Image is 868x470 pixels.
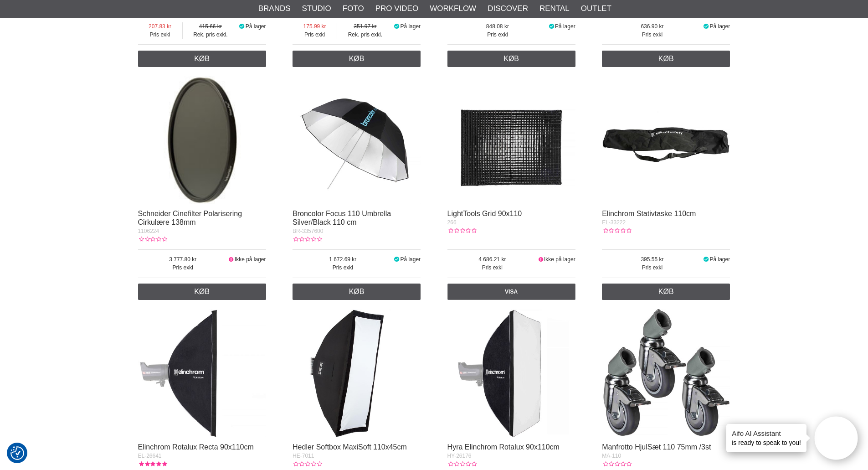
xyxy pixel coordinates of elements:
a: Discover [488,3,528,15]
span: På lager [400,256,421,263]
a: Køb [602,51,730,67]
span: På lager [709,256,730,263]
span: 3 777.80 [138,255,228,263]
a: Foto [343,3,364,15]
div: Kundebedømmelse: 0 [447,460,477,468]
a: Pro Video [375,3,418,15]
div: Kundebedømmelse: 0 [138,235,167,243]
i: På lager [703,23,710,30]
span: MA-110 [602,453,621,459]
img: Schneider Cinefilter Polarisering Cirkulære 138mm [138,76,266,204]
i: På lager [703,256,710,263]
img: Elinchrom Rotalux Recta 90x110cm [138,309,266,437]
span: På lager [555,23,575,30]
span: 207.83 [138,22,182,31]
div: Kundebedømmelse: 5.00 [138,460,167,468]
span: EL-33222 [602,219,626,226]
img: Elinchrom Stativtaske 110cm [602,76,730,204]
a: Manfrotto HjulSæt 110 75mm /3st [602,443,711,451]
a: Elinchrom Stativtaske 110cm [602,210,696,217]
span: 1106224 [138,228,159,234]
i: Ikke på lager [228,256,235,263]
i: På lager [393,256,401,263]
span: 848.08 [447,22,548,31]
a: Hedler Softbox MaxiSoft 110x45cm [293,443,407,451]
a: LightTools Grid 90x110 [447,210,522,217]
span: Rek. pris exkl. [337,31,393,39]
span: 1 672.69 [293,255,393,263]
span: 395.55 [602,255,703,263]
a: Elinchrom Rotalux Recta 90x110cm [138,443,254,451]
span: Pris exkl [602,263,703,272]
span: BR-3357600 [293,228,323,234]
img: Hyra Elinchrom Rotalux 90x110cm [447,309,575,437]
a: Køb [602,284,730,300]
a: Studio [302,3,331,15]
span: Ikke på lager [544,256,575,263]
span: 636.90 [602,22,703,31]
span: Pris exkl [138,31,182,39]
span: På lager [246,23,266,30]
img: LightTools Grid 90x110 [447,76,575,204]
a: Køb [138,51,266,67]
span: Pris exkl [293,31,337,39]
span: HY-26176 [447,453,472,459]
span: 4 686.21 [447,255,538,263]
a: Visa [447,284,575,300]
img: Revisit consent button [10,446,24,460]
img: Broncolor Focus 110 Umbrella Silver/Black 110 cm [293,76,421,204]
a: Rental [539,3,570,15]
span: 351.97 [337,22,393,31]
img: Hedler Softbox MaxiSoft 110x45cm [293,309,421,437]
div: Kundebedømmelse: 0 [293,235,322,243]
h4: Aifo AI Assistant [732,429,801,438]
span: På lager [400,23,421,30]
span: HE-7011 [293,453,314,459]
div: Kundebedømmelse: 0 [447,227,477,235]
div: Kundebedømmelse: 0 [602,460,631,468]
span: 175.99 [293,22,337,31]
span: Pris exkl [447,263,538,272]
span: 415.66 [183,22,238,31]
span: På lager [709,23,730,30]
a: Hyra Elinchrom Rotalux 90x110cm [447,443,560,451]
a: Køb [447,51,575,67]
a: Køb [138,284,266,300]
a: Broncolor Focus 110 Umbrella Silver/Black 110 cm [293,210,391,226]
a: Workflow [430,3,476,15]
a: Køb [293,51,421,67]
a: Schneider Cinefilter Polarisering Cirkulære 138mm [138,210,242,226]
img: Manfrotto HjulSæt 110 75mm /3st [602,309,730,437]
span: 266 [447,219,457,226]
span: EL-26641 [138,453,162,459]
a: Køb [293,284,421,300]
span: Ikke på lager [235,256,266,263]
div: is ready to speak to you! [726,424,806,452]
span: Pris exkl [138,263,228,272]
i: På lager [548,23,555,30]
button: Samtykkepræferencer [10,445,24,461]
span: Pris exkl [602,31,703,39]
span: Rek. pris exkl. [183,31,238,39]
i: På lager [393,23,401,30]
span: Pris exkl [447,31,548,39]
a: Outlet [581,3,611,15]
i: På lager [238,23,246,30]
div: Kundebedømmelse: 0 [293,460,322,468]
a: Brands [258,3,291,15]
i: Ikke på lager [537,256,544,263]
span: Pris exkl [293,263,393,272]
div: Kundebedømmelse: 0 [602,227,631,235]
